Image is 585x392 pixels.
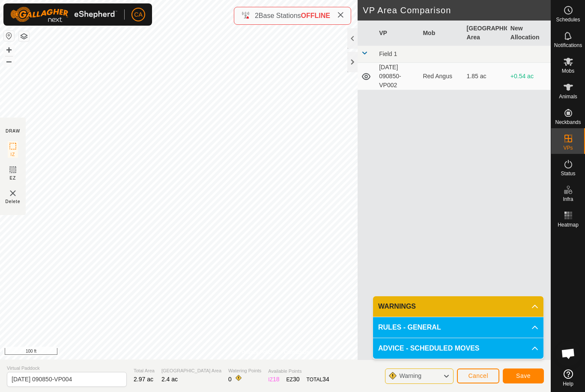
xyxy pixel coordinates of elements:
span: Infra [563,197,573,202]
span: Schedules [556,17,580,22]
span: Save [516,372,531,379]
span: Neckbands [555,120,581,125]
span: 30 [293,376,300,383]
span: Virtual Paddock [7,365,127,372]
button: – [4,56,14,66]
div: EZ [287,375,300,384]
th: [GEOGRAPHIC_DATA] Area [463,21,507,46]
button: Save [503,368,544,383]
div: Open chat [555,341,581,366]
td: 1.85 ac [463,63,507,90]
div: Red Angus [423,72,460,81]
td: [DATE] 090850-VP002 [376,63,419,90]
h2: VP Area Comparison [363,5,551,15]
span: CA [134,10,142,19]
span: 18 [273,376,280,383]
img: VP [8,188,18,198]
span: Help [563,381,573,386]
p-accordion-header: RULES - GENERAL [373,317,543,338]
th: New Allocation [507,21,551,46]
div: DRAW [6,128,20,134]
span: Animals [559,94,577,99]
span: Base Stations [259,12,301,19]
span: RULES - GENERAL [378,322,441,333]
button: Cancel [457,368,499,383]
span: Cancel [468,372,488,379]
span: ADVICE - SCHEDULED MOVES [378,343,479,354]
button: Map Layers [19,31,29,41]
span: 2.97 ac [134,376,153,383]
span: 34 [322,376,329,383]
th: VP [376,21,419,46]
a: Privacy Policy [242,348,274,356]
span: Total Area [134,367,155,374]
div: TOTAL [307,375,329,384]
th: Mob [419,21,463,46]
span: Warning [399,372,421,379]
td: +0.54 ac [507,63,551,90]
span: 0 [228,376,232,383]
span: VPs [563,145,573,150]
p-accordion-header: ADVICE - SCHEDULED MOVES [373,338,543,359]
span: [GEOGRAPHIC_DATA] Area [161,367,221,374]
a: Help [551,366,585,390]
div: IZ [268,375,279,384]
span: Status [561,171,575,176]
span: EZ [10,175,16,181]
button: + [4,45,14,55]
span: OFFLINE [301,12,330,19]
span: Field 1 [379,50,397,57]
span: Notifications [554,43,582,48]
span: WARNINGS [378,301,416,312]
button: Reset Map [4,31,14,41]
span: IZ [11,151,15,158]
p-accordion-header: WARNINGS [373,296,543,317]
span: Heatmap [558,222,579,227]
span: Available Points [268,368,329,375]
span: 2.4 ac [161,376,178,383]
span: Watering Points [228,367,261,374]
span: 2 [255,12,259,19]
span: Mobs [562,68,574,74]
a: Contact Us [284,348,309,356]
img: Gallagher Logo [10,7,117,22]
span: Delete [6,198,21,205]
